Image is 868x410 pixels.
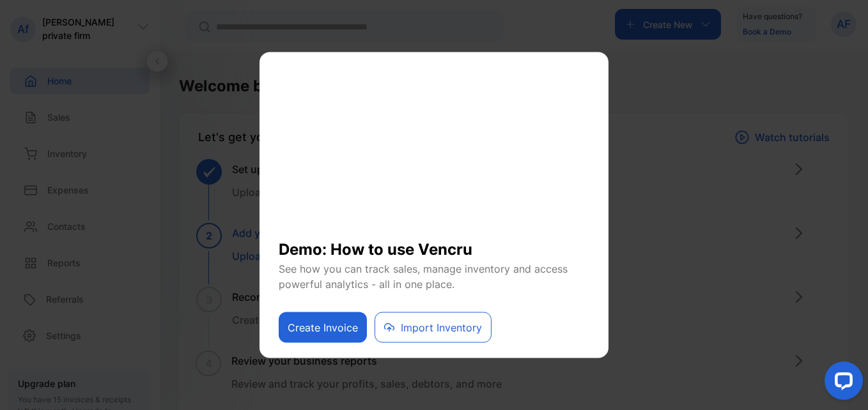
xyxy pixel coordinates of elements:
[279,68,589,228] iframe: YouTube video player
[814,356,868,410] iframe: LiveChat chat widget
[279,312,367,343] button: Create Invoice
[375,312,492,343] button: Import Inventory
[279,261,589,292] p: See how you can track sales, manage inventory and access powerful analytics - all in one place.
[279,228,589,261] h1: Demo: How to use Vencru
